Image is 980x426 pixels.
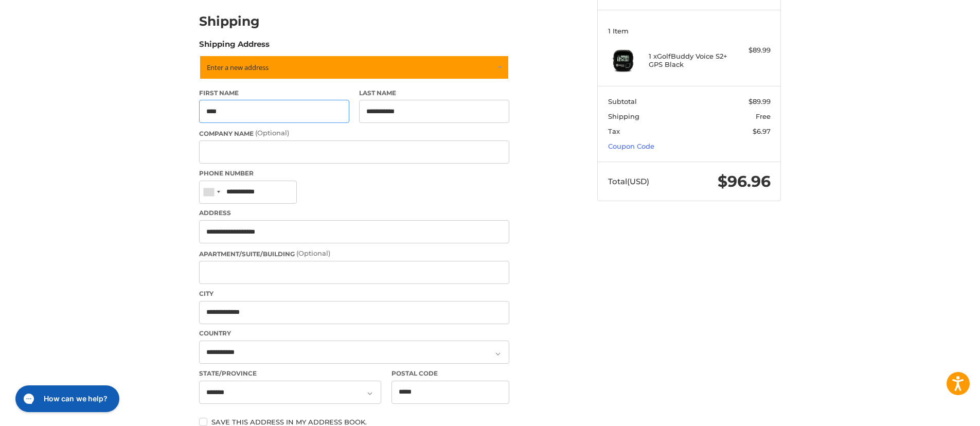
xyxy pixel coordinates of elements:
div: $89.99 [730,45,771,56]
span: Shipping [608,112,639,120]
label: City [199,289,509,298]
label: Phone Number [199,169,509,178]
label: First Name [199,88,349,98]
span: $96.96 [718,172,771,191]
label: Address [199,208,509,218]
h2: Shipping [199,13,260,29]
label: State/Province [199,369,381,378]
span: Enter a new address [207,63,269,72]
label: Apartment/Suite/Building [199,248,509,259]
label: Postal Code [391,369,510,378]
label: Save this address in my address book. [199,418,509,426]
small: (Optional) [255,129,289,137]
span: Tax [608,127,620,135]
span: Subtotal [608,97,637,105]
h4: 1 x GolfBuddy Voice S2+ GPS Black [649,52,727,69]
span: Total (USD) [608,176,649,186]
label: Last Name [359,88,509,98]
small: (Optional) [296,249,330,257]
h3: 1 Item [608,27,771,35]
label: Company Name [199,128,509,138]
label: Country [199,329,509,338]
iframe: Gorgias live chat messenger [10,382,122,416]
a: Coupon Code [608,142,654,150]
span: $6.97 [753,127,771,135]
span: $89.99 [749,97,771,105]
legend: Shipping Address [199,39,270,55]
a: Enter or select a different address [199,55,509,80]
span: Free [756,112,771,120]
